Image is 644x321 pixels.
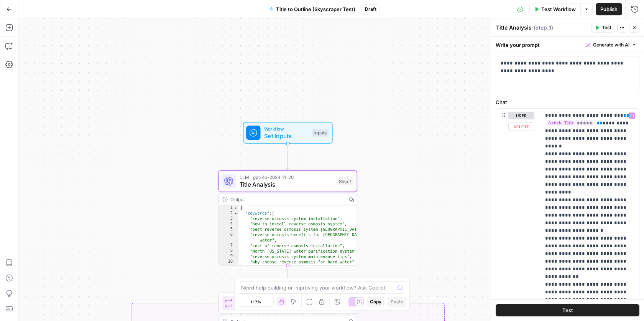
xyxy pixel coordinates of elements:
div: 10 [219,259,238,270]
span: Test [602,24,611,31]
div: 4 [219,222,238,227]
button: Publish [596,3,622,15]
div: 6 [219,232,238,243]
button: Title to Outline (Skyscraper Test) [264,3,360,15]
span: Toggle code folding, rows 2 through 13 [233,211,238,216]
span: Draft [365,6,376,13]
button: Copy [367,297,384,307]
div: Output [230,196,343,203]
button: Test [591,23,615,33]
button: Paste [388,297,406,307]
button: Delete [508,122,534,131]
div: Inputs [312,129,329,137]
div: 9 [219,254,238,259]
span: Generate with AI [593,41,629,48]
div: 7 [219,243,238,248]
span: Title Analysis [240,180,333,189]
span: 117% [250,299,261,305]
span: Copy [370,298,381,305]
span: Iterate Over Keywords [240,302,331,311]
div: 5 [219,227,238,232]
div: 1 [219,205,238,211]
label: Chat [496,98,639,106]
g: Edge from start to step_1 [286,143,289,170]
div: LLM · gpt-4o-2024-11-20Title AnalysisStep 1Output{ "keywords":[ "reverse osmosis system installat... [219,170,357,266]
textarea: Title Analysis [496,24,532,31]
span: Publish [600,5,618,13]
div: Step 1 [337,177,353,185]
div: Write your prompt [491,37,644,53]
span: Test [562,307,573,314]
button: Test [496,304,639,317]
div: 8 [219,248,238,254]
span: ( step_1 ) [534,24,553,31]
span: Paste [391,298,403,305]
span: Test Workflow [541,5,576,13]
button: Test Workflow [529,3,580,15]
button: user [508,112,534,119]
span: Title to Outline (Skyscraper Test) [276,5,355,13]
span: Toggle code folding, rows 1 through 14 [233,205,238,211]
div: 3 [219,216,238,222]
span: Workflow [264,125,309,132]
span: LLM · gpt-4o-2024-11-20 [240,174,333,181]
div: 2 [219,211,238,216]
div: WorkflowSet InputsInputs [219,122,357,144]
span: Set Inputs [264,131,309,140]
button: Generate with AI [583,40,639,50]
